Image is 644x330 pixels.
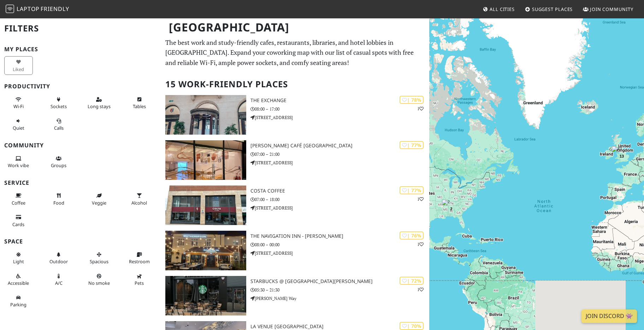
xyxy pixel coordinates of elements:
[4,46,157,53] h3: My Places
[400,322,424,330] div: | 70%
[165,73,425,95] h2: 15 Work-Friendly Places
[4,211,33,230] button: Cards
[250,114,429,121] p: [STREET_ADDRESS]
[4,115,33,134] button: Quiet
[6,3,69,16] a: LaptopFriendly LaptopFriendly
[250,98,429,104] h3: The Exchange
[53,200,64,206] span: Food
[250,295,429,302] p: [PERSON_NAME] Way
[250,287,429,293] p: 05:30 – 21:30
[4,292,33,311] button: Parking
[45,270,73,289] button: A/C
[8,162,29,169] span: People working
[133,103,146,110] span: Work-friendly tables
[8,280,29,286] span: Accessible
[54,125,64,131] span: Video/audio calls
[450,207,453,211] span: 2
[490,6,515,12] span: All Cities
[129,258,150,265] span: Restroom
[400,277,424,285] div: | 72%
[17,5,40,13] span: Laptop
[85,190,113,208] button: Veggie
[45,249,73,267] button: Outdoor
[41,5,69,13] span: Friendly
[45,94,73,112] button: Sockets
[250,250,429,257] p: [STREET_ADDRESS]
[92,200,106,206] span: Veggie
[161,276,430,316] a: Starbucks @ Sir Herbert Austin Way | 72% 1 Starbucks @ [GEOGRAPHIC_DATA][PERSON_NAME] 05:30 – 21:...
[590,6,633,12] span: Join Community
[165,95,246,135] img: The Exchange
[49,258,68,265] span: Outdoor area
[161,140,430,180] a: Elio Café Birmingham | 77% [PERSON_NAME] Café [GEOGRAPHIC_DATA] 07:00 – 21:00 [STREET_ADDRESS]
[88,280,110,286] span: Smoke free
[165,140,246,180] img: Elio Café Birmingham
[250,151,429,158] p: 07:00 – 21:00
[161,95,430,135] a: The Exchange | 78% 1 The Exchange 08:00 – 17:00 [STREET_ADDRESS]
[532,6,573,12] span: Suggest Places
[417,196,424,202] p: 1
[135,280,144,286] span: Pet friendly
[250,324,429,330] h3: La Venue [GEOGRAPHIC_DATA]
[250,196,429,203] p: 07:00 – 18:00
[250,233,429,239] h3: The Navigation Inn - [PERSON_NAME]
[4,249,33,267] button: Light
[125,190,154,208] button: Alcohol
[417,241,424,248] p: 1
[51,162,66,169] span: Group tables
[125,270,154,289] button: Pets
[161,185,430,225] a: Costa Coffee | 77% 1 Costa Coffee 07:00 – 18:00 [STREET_ADDRESS]
[4,270,33,289] button: Accessible
[88,103,111,110] span: Long stays
[4,18,157,39] h2: Filters
[250,159,429,166] p: [STREET_ADDRESS]
[131,200,147,206] span: Alcohol
[620,154,624,158] span: 13
[250,278,429,284] h3: Starbucks @ [GEOGRAPHIC_DATA][PERSON_NAME]
[417,105,424,112] p: 1
[165,185,246,225] img: Costa Coffee
[4,83,157,90] h3: Productivity
[161,231,430,270] a: The Navigation Inn - JD Wetherspoon | 76% 1 The Navigation Inn - [PERSON_NAME] 08:00 – 00:00 [STR...
[580,3,636,16] a: Join Community
[51,103,67,110] span: Power sockets
[12,221,24,228] span: Credit cards
[45,153,73,171] button: Groups
[4,179,157,186] h3: Service
[4,238,157,245] h3: Space
[400,231,424,240] div: | 76%
[480,3,518,16] a: All Cities
[250,241,429,248] p: 08:00 – 00:00
[4,153,33,171] button: Work vibe
[165,231,246,270] img: The Navigation Inn - JD Wetherspoon
[417,286,424,293] p: 1
[13,103,24,110] span: Stable Wi-Fi
[165,276,246,316] img: Starbucks @ Sir Herbert Austin Way
[163,18,428,37] h1: [GEOGRAPHIC_DATA]
[250,188,429,194] h3: Costa Coffee
[250,205,429,211] p: [STREET_ADDRESS]
[165,37,425,68] p: The best work and study-friendly cafes, restaurants, libraries, and hotel lobbies in [GEOGRAPHIC_...
[45,190,73,208] button: Food
[55,280,63,286] span: Air conditioned
[581,310,637,323] a: Join Discord 👾
[250,106,429,112] p: 08:00 – 17:00
[90,258,108,265] span: Spacious
[13,125,24,131] span: Quiet
[85,270,113,289] button: No smoke
[4,94,33,112] button: Wi-Fi
[250,143,429,149] h3: [PERSON_NAME] Café [GEOGRAPHIC_DATA]
[125,94,154,112] button: Tables
[400,186,424,194] div: | 77%
[12,200,25,206] span: Coffee
[13,258,24,265] span: Natural light
[85,94,113,112] button: Long stays
[6,5,14,13] img: LaptopFriendly
[10,301,26,308] span: Parking
[85,249,113,267] button: Spacious
[522,3,576,16] a: Suggest Places
[4,142,157,149] h3: Community
[125,249,154,267] button: Restroom
[4,190,33,208] button: Coffee
[400,96,424,104] div: | 78%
